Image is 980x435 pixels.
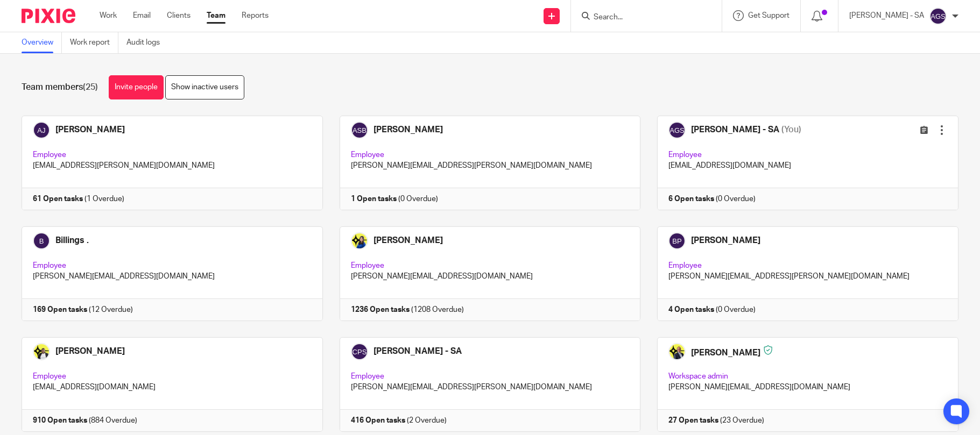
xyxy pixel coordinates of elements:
a: Overview [22,32,62,53]
img: svg%3E [929,8,947,25]
img: Pixie [22,9,75,23]
h1: Team members [22,82,98,93]
a: Clients [167,10,191,21]
span: Get Support [748,12,789,19]
a: Work [100,10,117,21]
a: Team [207,10,225,21]
a: Show inactive users [165,75,244,99]
a: Audit logs [126,32,168,53]
a: Invite people [109,75,164,99]
a: Work report [70,32,118,53]
span: (25) [83,83,98,91]
a: Email [133,10,151,21]
input: Search [593,13,689,23]
a: Reports [242,10,269,21]
p: [PERSON_NAME] - SA [849,10,924,21]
